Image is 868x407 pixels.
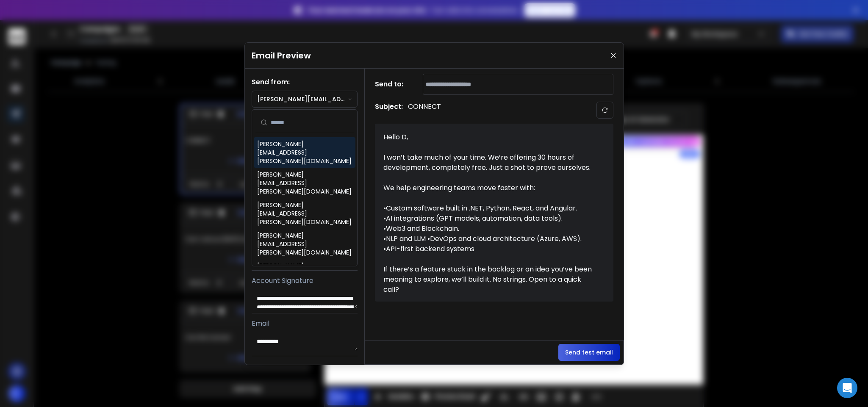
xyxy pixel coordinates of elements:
[383,203,595,213] div: •Custom software built in .NET, Python, React, and Angular.
[383,152,595,173] div: I won’t take much of your time. We’re offering 30 hours of development, completely free. Just a s...
[383,234,595,244] div: •NLP and LLM •DevOps and cloud architecture (Azure, AWS).
[252,77,358,87] h1: Send from:
[257,95,349,103] p: [PERSON_NAME][EMAIL_ADDRESS][PERSON_NAME][DOMAIN_NAME]
[375,79,409,89] h1: Send to:
[257,201,352,226] div: [PERSON_NAME][EMAIL_ADDRESS][PERSON_NAME][DOMAIN_NAME]
[837,378,857,398] div: Open Intercom Messenger
[383,213,595,224] div: •AI integrations (GPT models, automation, data tools).
[383,244,595,254] div: •API-first backend systems
[375,102,403,119] h1: Subject:
[558,344,620,361] button: Send test email
[257,262,352,287] div: [PERSON_NAME][EMAIL_ADDRESS][PERSON_NAME][DOMAIN_NAME]
[252,318,358,329] p: Email
[408,102,441,119] p: CONNECT
[252,50,311,61] h1: Email Preview
[383,264,595,295] div: If there’s a feature stuck in the backlog or an idea you’ve been meaning to explore, we’ll build ...
[252,276,358,286] p: Account Signature
[383,132,595,142] div: Hello D,
[383,183,595,193] div: We help engineering teams move faster with:
[257,231,352,257] div: [PERSON_NAME][EMAIL_ADDRESS][PERSON_NAME][DOMAIN_NAME]
[257,170,352,196] div: [PERSON_NAME][EMAIL_ADDRESS][PERSON_NAME][DOMAIN_NAME]
[257,140,352,165] div: [PERSON_NAME][EMAIL_ADDRESS][PERSON_NAME][DOMAIN_NAME]
[383,224,595,234] div: •Web3 and Blockchain.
